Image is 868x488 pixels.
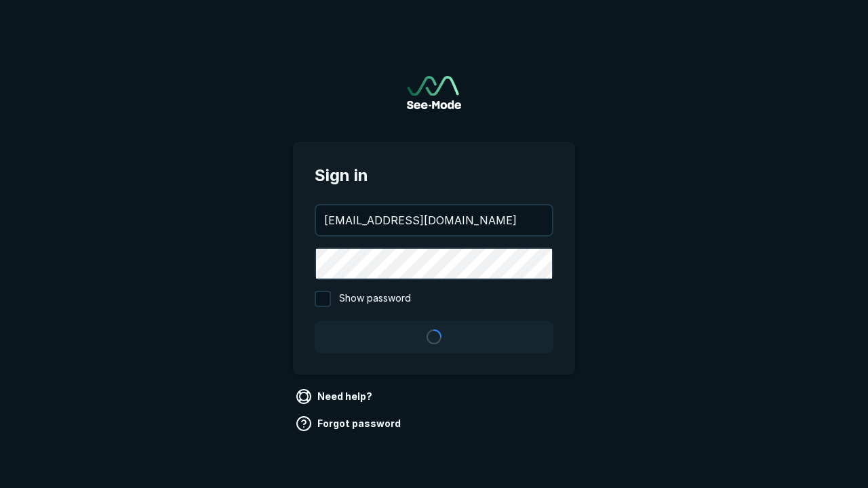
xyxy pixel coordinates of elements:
a: Forgot password [293,413,406,434]
span: Show password [339,291,411,307]
span: Sign in [315,163,553,188]
input: your@email.com [316,205,552,235]
a: Go to sign in [407,76,461,109]
img: See-Mode Logo [407,76,461,109]
a: Need help? [293,386,378,407]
